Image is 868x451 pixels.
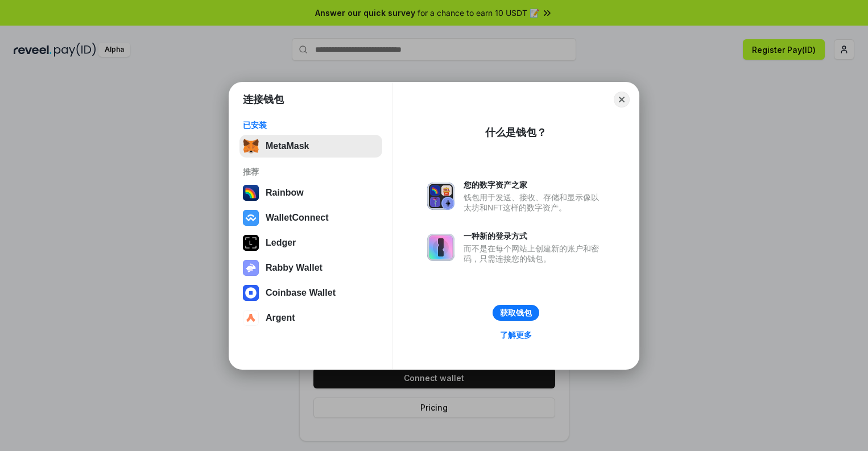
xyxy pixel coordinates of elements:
img: svg+xml,%3Csvg%20xmlns%3D%22http%3A%2F%2Fwww.w3.org%2F2000%2Fsvg%22%20fill%3D%22none%22%20viewBox... [427,234,454,261]
div: 您的数字资产之家 [464,180,605,190]
div: 推荐 [243,167,379,177]
button: 获取钱包 [493,305,539,321]
div: Rainbow [266,188,304,198]
button: Ledger [239,231,382,254]
button: Close [614,92,630,107]
div: 一种新的登录方式 [464,231,605,241]
img: svg+xml,%3Csvg%20fill%3D%22none%22%20height%3D%2233%22%20viewBox%3D%220%200%2035%2033%22%20width%... [243,138,259,154]
button: Argent [239,307,382,329]
div: 已安装 [243,120,379,130]
div: WalletConnect [266,213,329,223]
img: svg+xml,%3Csvg%20width%3D%2228%22%20height%3D%2228%22%20viewBox%3D%220%200%2028%2028%22%20fill%3D... [243,210,259,226]
div: Ledger [266,238,296,248]
img: svg+xml,%3Csvg%20xmlns%3D%22http%3A%2F%2Fwww.w3.org%2F2000%2Fsvg%22%20width%3D%2228%22%20height%3... [243,235,259,251]
button: Rainbow [239,181,382,204]
button: MetaMask [239,135,382,158]
div: 而不是在每个网站上创建新的账户和密码，只需连接您的钱包。 [464,243,605,264]
button: Rabby Wallet [239,256,382,279]
div: MetaMask [266,141,309,151]
h1: 连接钱包 [243,93,284,106]
div: 获取钱包 [500,308,532,318]
div: 了解更多 [500,330,532,340]
div: Rabby Wallet [266,263,323,273]
button: Coinbase Wallet [239,282,382,304]
img: svg+xml,%3Csvg%20xmlns%3D%22http%3A%2F%2Fwww.w3.org%2F2000%2Fsvg%22%20fill%3D%22none%22%20viewBox... [427,183,454,210]
div: 什么是钱包？ [485,126,547,139]
button: WalletConnect [239,206,382,229]
img: svg+xml,%3Csvg%20width%3D%2228%22%20height%3D%2228%22%20viewBox%3D%220%200%2028%2028%22%20fill%3D... [243,285,259,301]
img: svg+xml,%3Csvg%20width%3D%22120%22%20height%3D%22120%22%20viewBox%3D%220%200%20120%20120%22%20fil... [243,185,259,201]
div: 钱包用于发送、接收、存储和显示像以太坊和NFT这样的数字资产。 [464,192,605,213]
img: svg+xml,%3Csvg%20width%3D%2228%22%20height%3D%2228%22%20viewBox%3D%220%200%2028%2028%22%20fill%3D... [243,310,259,326]
a: 了解更多 [493,328,539,342]
img: svg+xml,%3Csvg%20xmlns%3D%22http%3A%2F%2Fwww.w3.org%2F2000%2Fsvg%22%20fill%3D%22none%22%20viewBox... [243,260,259,276]
div: Argent [266,313,295,323]
div: Coinbase Wallet [266,288,336,298]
